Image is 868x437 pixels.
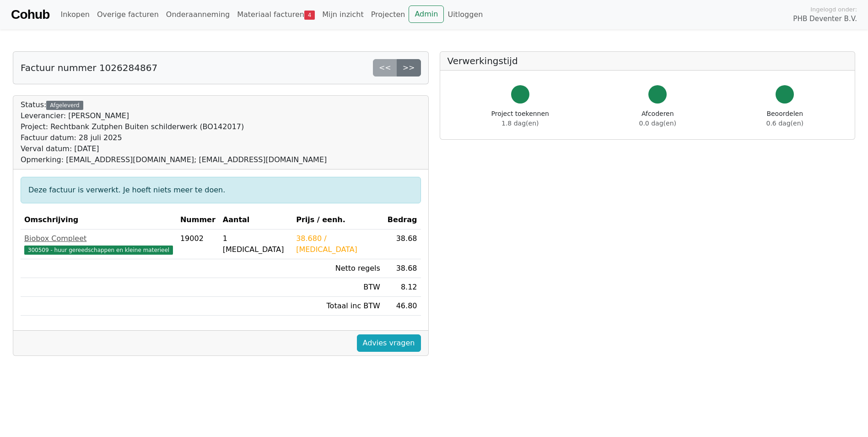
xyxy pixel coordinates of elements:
th: Aantal [219,211,292,229]
th: Omschrijving [21,211,177,229]
a: Biobox Compleet300509 - huur gereedschappen en kleine materieel [24,233,173,255]
a: Uitloggen [444,5,486,24]
div: Factuur datum: 28 juli 2025 [21,132,327,143]
td: 46.80 [384,297,421,316]
a: Cohub [11,4,49,26]
td: 38.68 [384,229,421,259]
td: 38.68 [384,259,421,278]
div: Afgeleverd [46,101,83,110]
span: Ingelogd onder: [810,5,857,14]
a: Mijn inzicht [318,5,367,24]
td: Netto regels [292,259,384,278]
a: Onderaanneming [162,5,233,24]
a: Projecten [367,5,409,24]
div: Biobox Compleet [24,233,173,244]
span: 4 [304,11,315,20]
span: PHB Deventer B.V. [793,14,857,24]
div: Beoordelen [766,109,803,128]
div: Deze factuur is verwerkt. Je hoeft niets meer te doen. [21,177,421,203]
div: Project: Rechtbank Zutphen Buiten schilderwerk (BO142017) [21,121,327,132]
div: Opmerking: [EMAIL_ADDRESS][DOMAIN_NAME]; [EMAIL_ADDRESS][DOMAIN_NAME] [21,154,327,165]
td: Totaal inc BTW [292,297,384,316]
td: BTW [292,278,384,297]
a: >> [397,59,421,76]
div: 38.680 / [MEDICAL_DATA] [296,233,380,255]
h5: Verwerkingstijd [447,55,848,66]
span: 300509 - huur gereedschappen en kleine materieel [24,246,173,255]
h5: Factuur nummer 1026284867 [21,62,157,73]
span: 0.0 dag(en) [639,120,676,127]
a: Inkopen [57,5,93,24]
a: Advies vragen [357,334,421,352]
div: Project toekennen [491,109,549,128]
span: 0.6 dag(en) [766,120,803,127]
td: 8.12 [384,278,421,297]
a: Overige facturen [93,5,162,24]
div: 1 [MEDICAL_DATA] [223,233,289,255]
a: Materiaal facturen4 [233,5,318,24]
td: 19002 [177,229,219,259]
th: Nummer [177,211,219,229]
div: Leverancier: [PERSON_NAME] [21,110,327,121]
th: Prijs / eenh. [292,211,384,229]
span: 1.8 dag(en) [501,120,539,127]
a: Admin [409,5,444,23]
div: Afcoderen [639,109,676,128]
div: Status: [21,99,327,165]
th: Bedrag [384,211,421,229]
div: Verval datum: [DATE] [21,143,327,154]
